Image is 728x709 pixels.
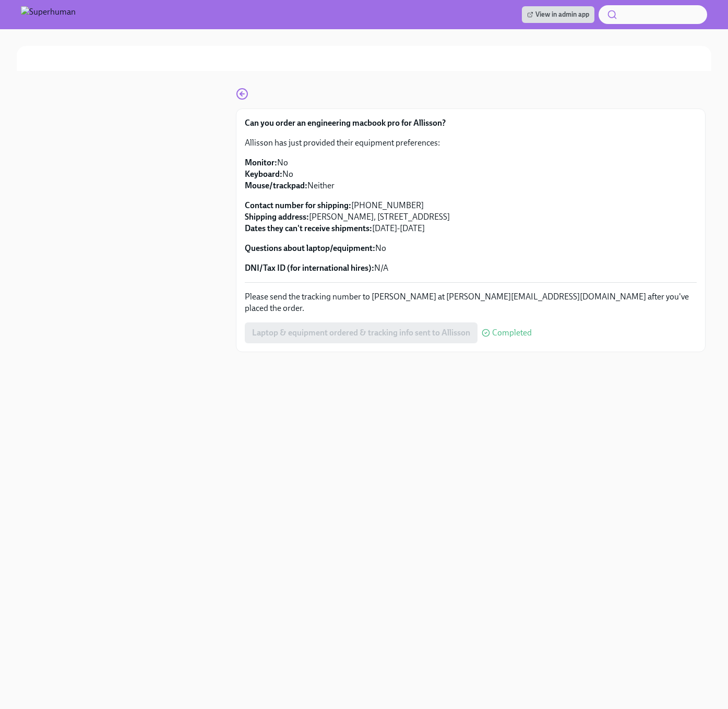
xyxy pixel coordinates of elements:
img: Superhuman [21,6,76,23]
strong: DNI/Tax ID (for international hires): [245,263,374,273]
strong: Dates they can't receive shipments: [245,223,372,233]
span: Completed [492,329,532,337]
strong: Questions about laptop/equipment: [245,243,375,253]
strong: Mouse/trackpad: [245,181,307,190]
strong: Shipping address: [245,212,309,222]
a: View in admin app [522,6,594,23]
strong: Contact number for shipping: [245,200,351,210]
p: Please send the tracking number to [PERSON_NAME] at [PERSON_NAME][EMAIL_ADDRESS][DOMAIN_NAME] aft... [245,291,697,314]
strong: Keyboard: [245,169,282,179]
p: No No Neither [245,157,697,191]
p: No [245,243,697,254]
span: View in admin app [527,9,589,20]
p: [PHONE_NUMBER] [PERSON_NAME], [STREET_ADDRESS] [DATE]-[DATE] [245,200,697,234]
p: N/A [245,262,697,274]
p: Allisson has just provided their equipment preferences: [245,137,697,149]
strong: Can you order an engineering macbook pro for Allisson? [245,118,446,128]
strong: Monitor: [245,158,277,167]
